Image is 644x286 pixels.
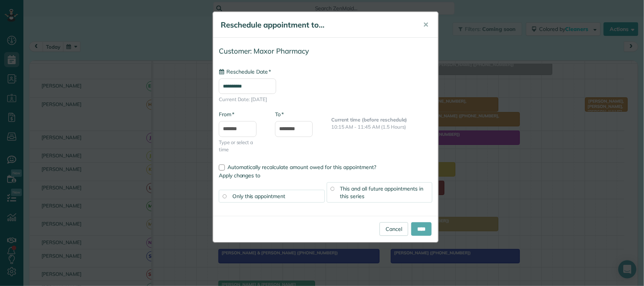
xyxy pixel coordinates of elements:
p: 10:15 AM - 11:45 AM (1.5 Hours) [331,123,432,131]
span: Current Date: [DATE] [219,96,432,103]
span: Type or select a time [219,139,264,153]
a: Cancel [380,222,408,236]
b: Current time (before reschedule) [331,117,407,123]
span: ✕ [423,20,429,29]
span: Only this appointment [232,193,285,200]
label: Apply changes to [219,172,432,179]
span: Automatically recalculate amount owed for this appointment? [227,164,376,171]
label: From [219,111,234,118]
h5: Reschedule appointment to... [221,20,412,30]
h4: Customer: Maxor Pharmacy [219,47,432,55]
label: To [275,111,284,118]
input: Only this appointment [223,194,226,198]
label: Reschedule Date [219,68,271,75]
span: This and all future appointments in this series [340,185,424,200]
input: This and all future appointments in this series [330,187,334,191]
